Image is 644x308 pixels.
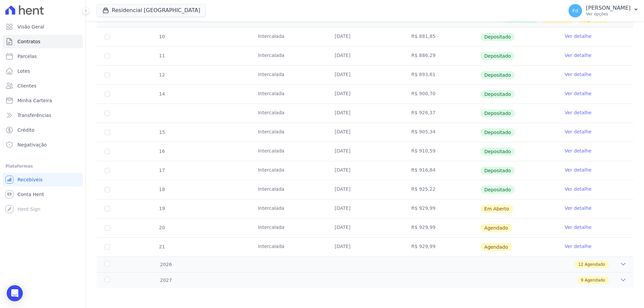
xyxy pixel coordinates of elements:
[403,161,480,180] td: R$ 916,84
[327,123,404,142] td: [DATE]
[565,71,591,78] a: Ver detalhe
[565,224,591,231] a: Ver detalhe
[565,167,591,173] a: Ver detalhe
[403,238,480,256] td: R$ 929,99
[17,127,35,133] span: Crédito
[250,27,327,46] td: Intercalada
[105,168,110,173] input: Só é possível selecionar pagamentos em aberto
[480,71,515,79] span: Depositado
[158,129,165,135] span: 15
[480,128,515,136] span: Depositado
[17,191,44,198] span: Conta Hent
[3,35,83,48] a: Contratos
[565,147,591,154] a: Ver detalhe
[403,123,480,142] td: R$ 905,34
[403,85,480,104] td: R$ 900,70
[327,27,404,46] td: [DATE]
[3,138,83,151] a: Negativação
[250,142,327,161] td: Intercalada
[250,123,327,142] td: Intercalada
[105,34,110,40] input: Só é possível selecionar pagamentos em aberto
[158,34,165,39] span: 10
[250,219,327,237] td: Intercalada
[5,162,80,170] div: Plataformas
[565,33,591,40] a: Ver detalhe
[250,47,327,65] td: Intercalada
[480,224,512,232] span: Agendado
[563,1,644,20] button: Fd [PERSON_NAME] Ver opções
[158,91,165,97] span: 14
[403,27,480,46] td: R$ 881,85
[585,261,605,267] span: Agendado
[327,142,404,161] td: [DATE]
[327,180,404,199] td: [DATE]
[105,225,110,231] input: default
[158,148,165,154] span: 16
[480,243,512,251] span: Agendado
[403,180,480,199] td: R$ 925,22
[586,5,631,11] p: [PERSON_NAME]
[3,79,83,93] a: Clientes
[3,109,83,122] a: Transferências
[581,277,584,283] span: 9
[105,111,110,116] input: Só é possível selecionar pagamentos em aberto
[565,243,591,250] a: Ver detalhe
[17,141,47,148] span: Negativação
[480,186,515,194] span: Depositado
[480,33,515,41] span: Depositado
[17,112,51,119] span: Transferências
[97,4,206,17] button: Residencial [GEOGRAPHIC_DATA]
[17,53,37,60] span: Parcelas
[105,149,110,154] input: Só é possível selecionar pagamentos em aberto
[327,161,404,180] td: [DATE]
[327,219,404,237] td: [DATE]
[158,206,165,211] span: 19
[158,187,165,192] span: 18
[480,52,515,60] span: Depositado
[158,225,165,230] span: 20
[327,104,404,123] td: [DATE]
[17,23,44,30] span: Visão Geral
[327,199,404,218] td: [DATE]
[250,238,327,256] td: Intercalada
[403,104,480,123] td: R$ 926,37
[250,161,327,180] td: Intercalada
[578,261,583,267] span: 12
[250,104,327,123] td: Intercalada
[17,38,40,45] span: Contratos
[327,47,404,65] td: [DATE]
[17,82,36,89] span: Clientes
[105,53,110,59] input: Só é possível selecionar pagamentos em aberto
[158,168,165,173] span: 17
[7,285,23,301] div: Open Intercom Messenger
[3,20,83,34] a: Visão Geral
[17,176,43,183] span: Recebíveis
[480,90,515,98] span: Depositado
[250,66,327,84] td: Intercalada
[565,90,591,97] a: Ver detalhe
[158,53,165,58] span: 11
[250,85,327,104] td: Intercalada
[480,109,515,117] span: Depositado
[250,199,327,218] td: Intercalada
[250,180,327,199] td: Intercalada
[403,142,480,161] td: R$ 910,59
[565,128,591,135] a: Ver detalhe
[480,147,515,156] span: Depositado
[105,187,110,192] input: Só é possível selecionar pagamentos em aberto
[565,205,591,211] a: Ver detalhe
[3,173,83,186] a: Recebíveis
[105,72,110,78] input: Só é possível selecionar pagamentos em aberto
[105,130,110,135] input: Só é possível selecionar pagamentos em aberto
[17,68,30,74] span: Lotes
[573,8,578,13] span: Fd
[3,123,83,137] a: Crédito
[403,47,480,65] td: R$ 886,29
[327,66,404,84] td: [DATE]
[565,186,591,192] a: Ver detalhe
[3,94,83,107] a: Minha Carteira
[480,167,515,175] span: Depositado
[327,238,404,256] td: [DATE]
[586,11,631,17] p: Ver opções
[403,219,480,237] td: R$ 929,99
